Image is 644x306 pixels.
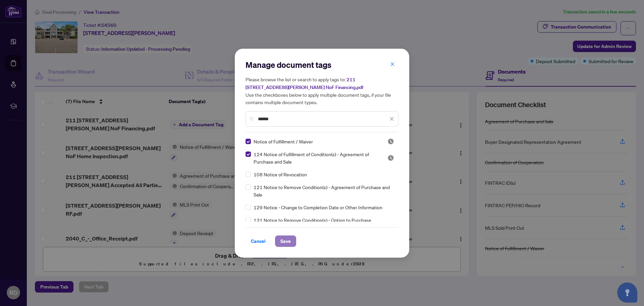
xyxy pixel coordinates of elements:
span: 108 Notice of Revocation [254,171,307,178]
span: close [390,62,395,67]
img: status [387,155,394,161]
span: 211 [STREET_ADDRESS][PERSON_NAME] NoF Financing.pdf [246,77,363,90]
span: Pending Review [387,155,394,161]
span: Save [280,236,291,247]
span: 124 Notice of Fulfillment of Condition(s) - Agreement of Purchase and Sale [254,150,379,165]
span: 121 Notice to Remove Condition(s) - Agreement of Purchase and Sale [254,183,394,198]
button: Open asap [617,282,637,303]
span: 131 Notice to Remove Condition(s) - Option to Purchase Agreement [254,216,394,231]
img: status [387,138,394,145]
span: close [389,117,394,121]
h5: Please browse the list or search to apply tags to: Use the checkboxes below to apply multiple doc... [246,76,398,106]
h2: Manage document tags [246,59,398,70]
button: Cancel [246,235,271,247]
span: Notice of Fulfillment / Waiver [254,138,313,145]
button: Save [275,235,296,247]
span: Pending Review [387,138,394,145]
span: 129 Notice - Change to Completion Date or Other Information [254,204,382,211]
span: Cancel [251,236,266,247]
